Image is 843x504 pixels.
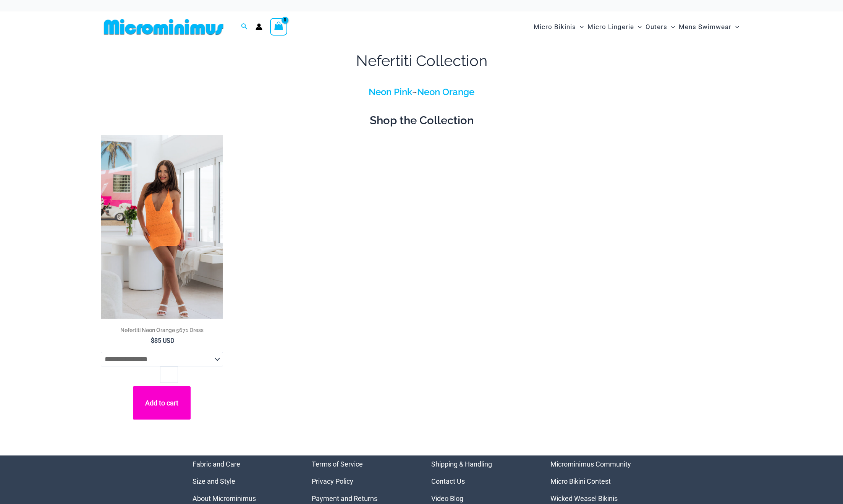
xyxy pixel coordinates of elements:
a: Micro LingerieMenu ToggleMenu Toggle [586,15,644,39]
button: Add to cart [133,386,191,420]
a: Microminimus Community [550,460,631,468]
a: Fabric and Care [193,460,240,468]
span: Menu Toggle [634,17,642,37]
a: Account icon link [256,23,262,30]
a: Wicked Weasel Bikinis [550,494,618,502]
bdi: 85 USD [151,337,175,344]
a: Shipping & Handling [431,460,492,468]
span: Menu Toggle [731,17,739,37]
span: Menu Toggle [667,17,675,37]
span: $ [151,337,154,344]
a: About Microminimus [193,494,256,502]
a: Mens SwimwearMenu ToggleMenu Toggle [677,15,741,39]
nav: Site Navigation [531,14,743,40]
span: Menu Toggle [576,17,584,37]
span: Micro Bikinis [534,17,576,37]
a: Size and Style [193,477,235,485]
a: Nefertiti Neon Orange 5671 Dress [101,326,223,337]
h2: Nefertiti Neon Orange 5671 Dress [101,326,223,334]
a: Privacy Policy [312,477,353,485]
a: Neon Orange [417,86,474,97]
a: Nefertiti Neon Orange 5671 Dress 01Nefertiti Neon Orange 5671 Dress 02Nefertiti Neon Orange 5671 ... [101,135,223,319]
a: OutersMenu ToggleMenu Toggle [644,15,677,39]
a: Search icon link [241,22,248,32]
input: Product quantity [160,366,178,382]
h1: Nefertiti Collection [101,50,743,71]
img: Nefertiti Neon Orange 5671 Dress 01 [101,135,223,319]
span: Mens Swimwear [679,17,731,37]
a: Terms of Service [312,460,363,468]
a: Contact Us [431,477,465,485]
a: View Shopping Cart, empty [270,18,288,36]
a: Micro BikinisMenu ToggleMenu Toggle [532,15,586,39]
a: Payment and Returns [312,494,377,502]
a: Video Blog [431,494,463,502]
a: Neon Pink [369,86,412,97]
span: Outers [646,17,667,37]
img: MM SHOP LOGO FLAT [101,18,227,36]
h4: ~ [101,87,743,98]
h2: Shop the Collection [101,113,743,128]
span: Micro Lingerie [587,17,634,37]
a: Micro Bikini Contest [550,477,611,485]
